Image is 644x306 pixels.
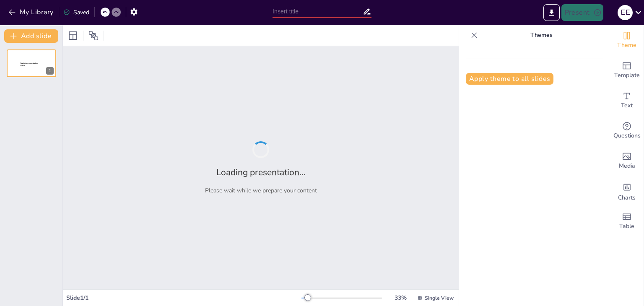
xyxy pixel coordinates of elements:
[425,295,454,301] span: Single View
[614,71,640,80] span: Template
[466,73,553,85] button: Apply theme to all slides
[6,5,57,19] button: My Library
[205,187,317,194] p: Please wait while we prepare your content
[617,41,636,50] span: Theme
[610,206,644,236] div: Add a table
[88,31,99,41] span: Position
[610,86,644,116] div: Add text boxes
[63,8,89,16] div: Saved
[21,62,38,67] span: Sendsteps presentation editor
[390,294,410,302] div: 33 %
[610,176,644,206] div: Add charts and graphs
[610,146,644,176] div: Add images, graphics, shapes or video
[618,5,633,20] div: e e
[4,29,58,43] button: Add slide
[621,101,633,110] span: Text
[613,131,641,140] span: Questions
[610,25,644,55] div: Change the overall theme
[66,294,301,302] div: Slide 1 / 1
[481,25,602,45] p: Themes
[610,55,644,86] div: Add ready made slides
[618,4,633,21] button: e e
[46,67,54,75] div: 1
[561,4,603,21] button: Present
[273,5,363,18] input: Insert title
[7,49,56,77] div: 1
[618,193,636,202] span: Charts
[543,4,560,21] button: Export to PowerPoint
[610,116,644,146] div: Get real-time input from your audience
[619,222,634,231] span: Table
[619,161,635,171] span: Media
[66,29,80,42] div: Layout
[216,166,306,178] h2: Loading presentation...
